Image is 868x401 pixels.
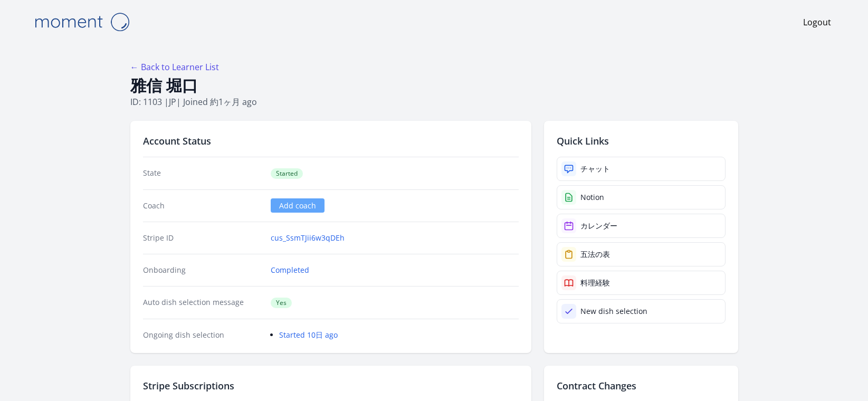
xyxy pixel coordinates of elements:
[271,233,345,243] a: cus_SsmTJii6w3qDEh
[580,192,604,203] div: Notion
[130,75,738,96] h1: 雅信 堀口
[143,233,263,243] dt: Stripe ID
[580,221,617,231] div: カレンダー
[557,271,726,295] a: 料理経験
[557,185,726,209] a: Notion
[271,298,292,308] span: Yes
[580,249,610,260] div: 五法の表
[557,214,726,238] a: カレンダー
[271,265,309,275] a: Completed
[557,242,726,266] a: 五法の表
[557,378,726,393] h2: Contract Changes
[143,330,263,340] dt: Ongoing dish selection
[271,168,303,179] span: Started
[557,299,726,323] a: New dish selection
[557,157,726,181] a: チャット
[803,16,831,28] a: Logout
[580,164,610,174] div: チャット
[143,133,519,148] h2: Account Status
[130,96,738,108] p: ID: 1103 | | Joined 約1ヶ月 ago
[143,168,263,179] dt: State
[143,200,263,211] dt: Coach
[143,297,263,308] dt: Auto dish selection message
[29,8,135,35] img: Moment
[279,330,338,340] a: Started 10日 ago
[169,96,176,108] span: jp
[557,133,726,148] h2: Quick Links
[271,198,325,213] a: Add coach
[580,306,647,317] div: New dish selection
[130,61,219,73] a: ← Back to Learner List
[580,278,610,288] div: 料理経験
[143,265,263,275] dt: Onboarding
[143,378,519,393] h2: Stripe Subscriptions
